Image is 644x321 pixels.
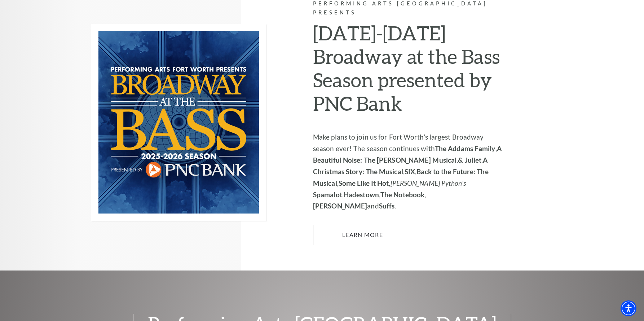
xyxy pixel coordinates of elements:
div: Accessibility Menu [621,300,636,316]
p: Make plans to join us for Fort Worth’s largest Broadway season ever! The season continues with , ... [313,131,506,212]
strong: Back to the Future: The Musical [313,167,489,187]
em: [PERSON_NAME] Python's [391,179,466,187]
strong: A Beautiful Noise: The [PERSON_NAME] Musical [313,144,502,164]
strong: & Juliet [458,156,481,164]
a: Learn More 2025-2026 Broadway at the Bass Season presented by PNC Bank [313,225,412,245]
strong: The Notebook [380,190,424,199]
strong: Hadestown [344,190,379,199]
strong: The Addams Family [435,144,495,153]
strong: [PERSON_NAME] [313,202,367,210]
img: Performing Arts Fort Worth Presents [91,24,266,221]
h2: [DATE]-[DATE] Broadway at the Bass Season presented by PNC Bank [313,21,506,121]
strong: Some Like It Hot [339,179,389,187]
strong: SIX [405,167,415,176]
strong: A Christmas Story: The Musical [313,156,488,176]
strong: Spamalot [313,190,342,199]
strong: Suffs [379,202,395,210]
